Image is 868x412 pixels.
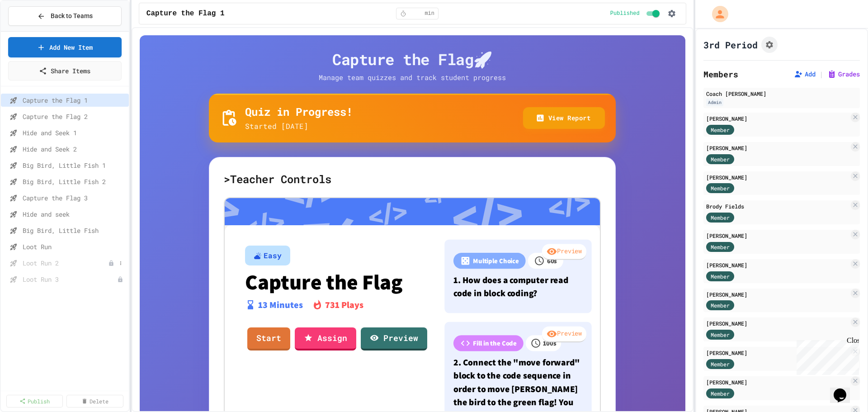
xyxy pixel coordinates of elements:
[264,250,282,261] div: Easy
[542,326,586,342] div: Preview
[610,10,640,17] span: Published
[706,319,849,327] div: [PERSON_NAME]
[311,72,514,83] p: Manage team quizzes and track student progress
[4,4,62,57] div: Chat with us now!Close
[425,10,434,17] span: min
[711,389,730,398] span: Member
[8,6,122,26] button: Back to Teams
[706,173,849,181] div: [PERSON_NAME]
[711,243,730,251] span: Member
[245,121,353,132] p: Started [DATE]
[706,114,849,123] div: [PERSON_NAME]
[610,8,661,19] div: Content is published and visible to students
[224,172,601,186] h5: > Teacher Controls
[23,242,125,251] span: Loot Run
[23,258,108,268] span: Loot Run 2
[117,276,123,283] div: Unpublished
[706,290,849,298] div: [PERSON_NAME]
[245,270,428,294] p: Capture the Flag
[23,193,125,203] span: Capture the Flag 3
[706,90,857,98] div: Coach [PERSON_NAME]
[245,104,353,119] h5: Quiz in Progress!
[209,50,616,69] h4: Capture the Flag 🚀
[23,112,125,121] span: Capture the Flag 2
[116,259,125,268] button: More options
[711,184,730,192] span: Member
[23,275,117,284] span: Loot Run 3
[473,256,519,265] p: Multiple Choice
[703,4,731,24] div: My Account
[542,244,586,260] div: Preview
[706,378,849,386] div: [PERSON_NAME]
[295,327,356,350] a: Assign
[146,8,225,19] span: Capture the Flag 1
[706,202,849,210] div: Brody Fields
[453,273,583,300] p: 1. How does a computer read code in block coding?
[819,69,824,80] span: |
[23,95,125,105] span: Capture the Flag 1
[793,336,859,375] iframe: chat widget
[711,331,730,339] span: Member
[711,272,730,280] span: Member
[706,261,849,269] div: [PERSON_NAME]
[703,38,758,51] h1: 3rd Period
[51,11,93,21] span: Back to Teams
[6,395,63,407] a: Publish
[706,99,723,106] div: Admin
[66,395,123,407] a: Delete
[794,70,816,79] button: Add
[761,37,778,53] button: Assignment Settings
[473,338,517,348] p: Fill in the Code
[711,301,730,309] span: Member
[543,338,557,348] p: 100 s
[711,155,730,163] span: Member
[23,144,125,154] span: Hide and Seek 2
[711,126,730,134] span: Member
[827,70,860,79] button: Grades
[8,61,122,81] a: Share Items
[711,360,730,368] span: Member
[711,213,730,222] span: Member
[8,37,122,57] a: Add New Item
[258,298,303,312] p: 13 Minutes
[23,161,125,170] span: Big Bird, Little Fish 1
[108,260,114,266] div: Unpublished
[706,232,849,240] div: [PERSON_NAME]
[23,177,125,186] span: Big Bird, Little Fish 2
[706,349,849,357] div: [PERSON_NAME]
[703,68,738,81] h2: Members
[247,327,290,350] a: Start
[23,209,125,219] span: Hide and seek
[325,298,363,312] p: 731 Plays
[547,256,557,265] p: 60 s
[361,327,427,350] a: Preview
[523,107,605,129] button: View Report
[23,226,125,235] span: Big Bird, Little Fish
[23,128,125,137] span: Hide and Seek 1
[830,376,859,403] iframe: chat widget
[706,144,849,152] div: [PERSON_NAME]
